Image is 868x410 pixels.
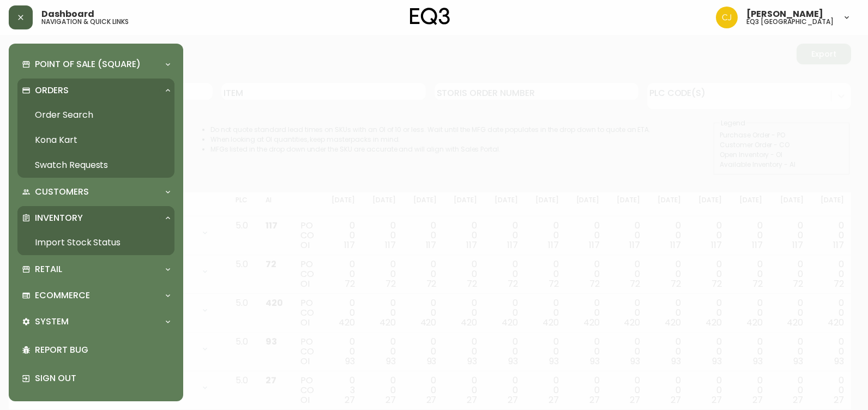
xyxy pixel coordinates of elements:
[17,79,174,102] div: Orders
[35,85,69,97] p: Orders
[35,344,170,356] p: Report Bug
[41,10,94,19] span: Dashboard
[17,336,174,364] div: Report Bug
[17,52,174,76] div: Point of Sale (Square)
[35,290,90,302] p: Ecommerce
[410,8,450,25] img: logo
[17,364,174,393] div: Sign Out
[35,263,62,275] p: Retail
[746,10,823,19] span: [PERSON_NAME]
[17,180,174,204] div: Customers
[35,186,89,198] p: Customers
[17,102,174,128] a: Order Search
[41,19,129,25] h5: navigation & quick links
[17,153,174,178] a: Swatch Requests
[17,257,174,281] div: Retail
[35,316,69,328] p: System
[716,7,738,28] img: 7836c8950ad67d536e8437018b5c2533
[17,206,174,230] div: Inventory
[35,372,170,384] p: Sign Out
[746,19,834,25] h5: eq3 [GEOGRAPHIC_DATA]
[17,128,174,153] a: Kona Kart
[35,58,141,70] p: Point of Sale (Square)
[17,284,174,307] div: Ecommerce
[35,212,83,224] p: Inventory
[17,310,174,334] div: System
[17,230,174,255] a: Import Stock Status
